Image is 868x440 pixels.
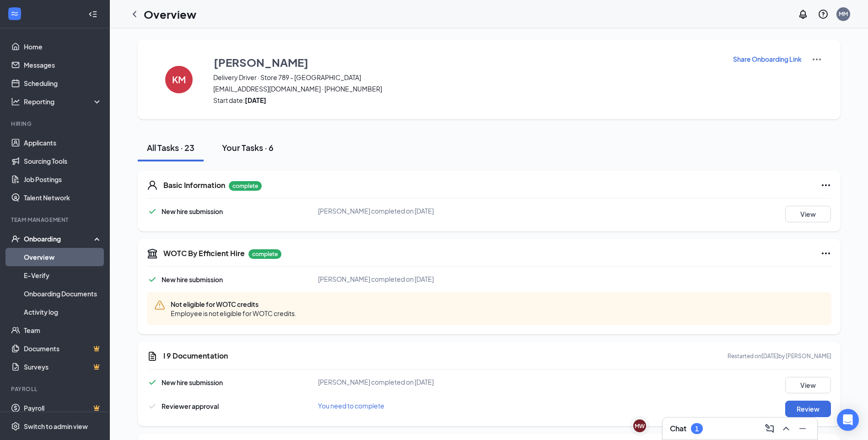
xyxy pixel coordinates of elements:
[24,399,102,417] a: PayrollCrown
[213,96,721,105] span: Start date:
[24,234,94,243] div: Onboarding
[733,54,802,64] button: Share Onboarding Link
[837,409,859,431] div: Open Intercom Messenger
[24,152,102,170] a: Sourcing Tools
[24,422,88,431] div: Switch to admin view
[147,292,831,325] div: Not eligible for WOTC credits
[818,9,829,20] svg: QuestionInfo
[10,9,19,18] svg: WorkstreamLogo
[11,97,20,106] svg: Analysis
[214,54,308,70] h3: [PERSON_NAME]
[171,300,297,309] span: Not eligible for WOTC credits
[811,54,822,65] img: More Actions
[318,378,434,386] span: [PERSON_NAME] completed on [DATE]
[213,73,721,82] span: Delivery Driver · Store 789 - [GEOGRAPHIC_DATA]
[162,378,223,386] span: New hire submission
[147,206,158,217] svg: Checkmark
[147,248,158,259] svg: Government
[245,96,266,104] strong: [DATE]
[229,181,262,191] p: complete
[820,248,831,259] svg: Ellipses
[162,275,223,284] span: New hire submission
[24,56,102,74] a: Messages
[11,385,100,393] div: Payroll
[129,9,140,20] svg: ChevronLeft
[24,284,102,303] a: Onboarding Documents
[781,423,792,434] svg: ChevronUp
[162,207,223,215] span: New hire submission
[11,422,20,431] svg: Settings
[88,10,97,19] svg: Collapse
[635,422,645,430] div: MW
[24,188,102,207] a: Talent Network
[24,321,102,339] a: Team
[147,274,158,285] svg: Checkmark
[24,134,102,152] a: Applicants
[11,216,100,224] div: Team Management
[11,120,100,128] div: Hiring
[839,10,848,18] div: MM
[24,74,102,92] a: Scheduling
[795,421,810,436] button: Minimize
[147,180,158,191] svg: User
[695,425,699,433] div: 1
[733,54,802,64] p: Share Onboarding Link
[24,97,102,106] div: Reporting
[213,54,721,70] button: [PERSON_NAME]
[24,38,102,56] a: Home
[728,352,831,360] p: Restarted on [DATE] by [PERSON_NAME]
[24,303,102,321] a: Activity log
[156,54,202,105] button: KM
[797,423,808,434] svg: Minimize
[318,207,434,215] span: [PERSON_NAME] completed on [DATE]
[162,402,219,410] span: Reviewer approval
[171,309,297,318] span: Employee is not eligible for WOTC credits.
[24,248,102,266] a: Overview
[318,275,434,283] span: [PERSON_NAME] completed on [DATE]
[147,377,158,388] svg: Checkmark
[785,206,831,222] button: View
[147,142,194,153] div: All Tasks · 23
[820,180,831,191] svg: Ellipses
[670,424,686,434] h3: Chat
[24,339,102,358] a: DocumentsCrown
[163,248,245,258] h5: WOTC By Efficient Hire
[11,234,20,243] svg: UserCheck
[147,351,158,362] svg: CustomFormIcon
[798,9,809,20] svg: Notifications
[154,300,165,311] svg: Warning
[318,402,384,410] span: You need to complete
[213,84,721,93] span: [EMAIL_ADDRESS][DOMAIN_NAME] · [PHONE_NUMBER]
[24,266,102,284] a: E-Verify
[222,142,274,153] div: Your Tasks · 6
[779,421,793,436] button: ChevronUp
[163,351,228,361] h5: I 9 Documentation
[24,170,102,188] a: Job Postings
[172,76,186,83] h4: KM
[764,423,775,434] svg: ComposeMessage
[785,377,831,393] button: View
[785,401,831,417] button: Review
[762,421,777,436] button: ComposeMessage
[163,180,225,190] h5: Basic Information
[147,401,158,412] svg: Checkmark
[144,6,196,22] h1: Overview
[24,358,102,376] a: SurveysCrown
[248,249,281,259] p: complete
